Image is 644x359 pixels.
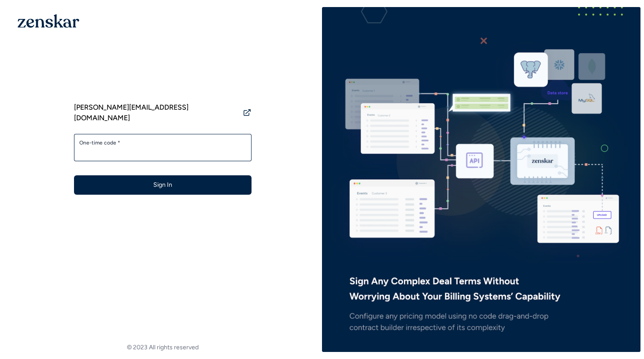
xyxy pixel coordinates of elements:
footer: © 2023 All rights reserved [4,343,322,352]
span: [PERSON_NAME][EMAIL_ADDRESS][DOMAIN_NAME] [74,102,239,123]
button: Sign In [74,175,252,195]
label: One-time code * [79,139,246,146]
img: 1OGAJ2xQqyY4LXKgY66KYq0eOWRCkrZdAb3gUhuVAqdWPZE9SRJmCz+oDMSn4zDLXe31Ii730ItAGKgCKgCCgCikA4Av8PJUP... [18,14,79,28]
